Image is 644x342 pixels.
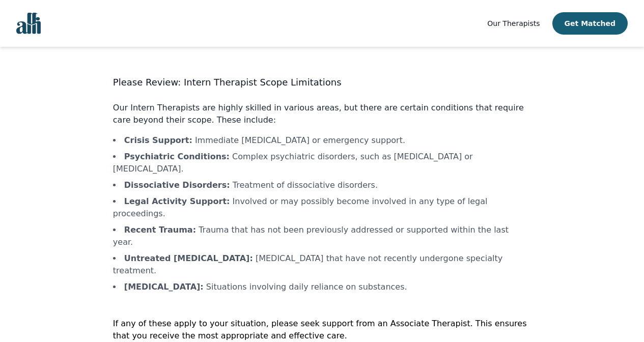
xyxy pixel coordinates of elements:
li: Immediate [MEDICAL_DATA] or emergency support. [113,134,531,147]
p: If any of these apply to your situation, please seek support from an Associate Therapist. This en... [113,318,531,342]
li: Treatment of dissociative disorders. [113,179,531,191]
li: Complex psychiatric disorders, such as [MEDICAL_DATA] or [MEDICAL_DATA]. [113,151,531,175]
b: [MEDICAL_DATA] : [124,282,204,292]
button: Get Matched [552,12,628,35]
b: Untreated [MEDICAL_DATA] : [124,253,253,263]
li: [MEDICAL_DATA] that have not recently undergone specialty treatment. [113,252,531,277]
h3: Please Review: Intern Therapist Scope Limitations [113,75,531,90]
li: Involved or may possibly become involved in any type of legal proceedings. [113,195,531,220]
p: Our Intern Therapists are highly skilled in various areas, but there are certain conditions that ... [113,102,531,126]
a: Our Therapists [487,17,540,30]
b: Recent Trauma : [124,225,196,235]
b: Dissociative Disorders : [124,180,230,190]
b: Crisis Support : [124,135,192,145]
span: Our Therapists [487,19,540,27]
li: Situations involving daily reliance on substances. [113,281,531,293]
img: alli logo [16,13,41,34]
b: Legal Activity Support : [124,196,230,206]
li: Trauma that has not been previously addressed or supported within the last year. [113,224,531,248]
b: Psychiatric Conditions : [124,152,230,161]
